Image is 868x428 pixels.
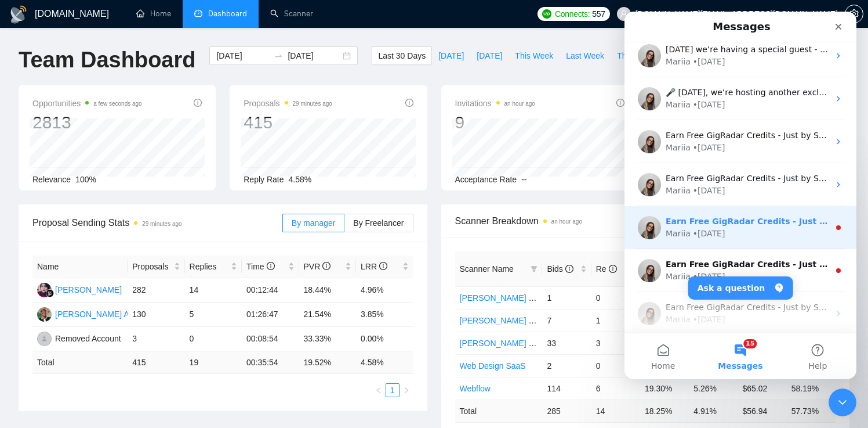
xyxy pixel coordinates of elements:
li: 1 [386,383,400,397]
button: Last 30 Days [372,46,432,65]
td: 01:26:47 [242,303,299,327]
td: 4.91 % [689,400,738,422]
a: Webflow [460,384,491,393]
td: 00:08:54 [242,327,299,351]
td: 18.44% [299,278,356,303]
input: Start date [216,49,269,62]
span: Invitations [455,96,535,110]
td: Total [32,351,128,374]
span: LRR [361,262,387,271]
a: Web Design SaaS [460,361,526,371]
iframe: Intercom live chat [829,389,856,416]
time: 29 minutes ago [142,221,181,227]
button: [DATE] [432,46,470,65]
span: Proposals [132,260,171,273]
span: Connects: [555,8,590,20]
h1: Team Dashboard [19,46,195,74]
span: This Week [515,49,553,62]
a: searchScanner [270,9,313,19]
span: info-circle [322,262,331,270]
a: [PERSON_NAME] - UI/UX Education [460,293,594,303]
button: Last Week [560,46,611,65]
img: upwork-logo.png [542,9,551,19]
button: [DATE] [470,46,509,65]
td: 33.33% [299,327,356,351]
span: Re [596,264,617,274]
span: Reply Rate [244,175,284,184]
td: Total [455,400,543,422]
td: 14 [591,400,640,422]
td: 0 [591,286,640,309]
img: RA [37,332,52,346]
span: setting [845,9,863,19]
td: 19.30% [640,377,689,400]
img: RH [37,283,52,297]
button: left [372,383,386,397]
span: info-circle [267,262,275,270]
span: Scanner Breakdown [455,214,836,228]
span: info-circle [609,265,617,273]
span: Opportunities [32,96,142,110]
span: 100% [75,175,96,184]
td: 14 [185,278,242,303]
time: 29 minutes ago [293,100,332,107]
span: Replies [190,260,228,273]
td: 0 [185,327,242,351]
td: 1 [542,286,591,309]
span: user [620,10,628,18]
span: filter [531,265,537,272]
span: info-circle [405,99,413,107]
a: RH[PERSON_NAME] [37,285,122,294]
td: $65.02 [738,377,786,400]
td: 3 [128,327,184,351]
span: [DATE] [438,49,464,62]
time: a few seconds ago [93,100,141,107]
td: 415 [128,351,184,374]
time: an hour ago [504,100,535,107]
div: 2813 [32,112,142,134]
img: logo [9,5,28,24]
span: info-circle [616,99,624,107]
li: Next Page [400,383,413,397]
td: 0 [591,354,640,377]
span: info-circle [194,99,202,107]
td: 7 [542,309,591,332]
span: Relevance [32,175,71,184]
th: Proposals [128,256,184,278]
span: to [274,51,283,60]
span: By manager [292,218,335,228]
span: left [375,387,382,394]
div: Removed Account [55,332,121,345]
span: Proposals [244,96,332,110]
span: Bids [547,264,573,274]
div: [PERSON_NAME] Azuatalam [55,308,162,321]
div: 415 [244,112,332,134]
span: This Month [617,49,657,62]
span: Time [246,262,274,271]
button: right [400,383,413,397]
img: RA [37,307,52,322]
button: This Week [509,46,560,65]
time: an hour ago [551,218,582,225]
a: [PERSON_NAME] - UI/UX Fintech [460,316,584,325]
input: End date [288,49,340,62]
td: 282 [128,278,184,303]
